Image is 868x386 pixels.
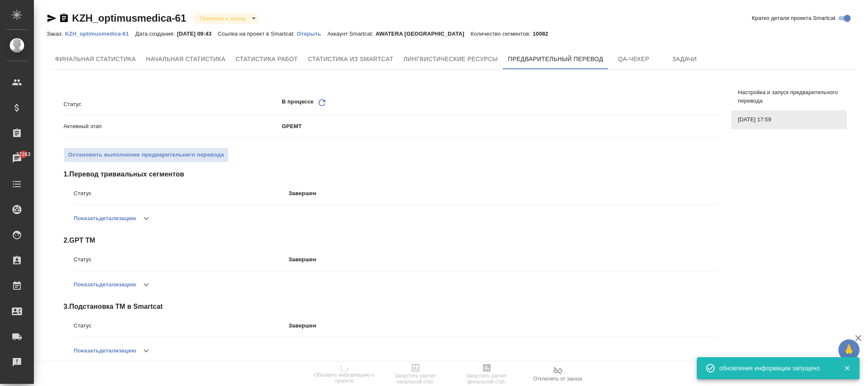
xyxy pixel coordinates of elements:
[838,339,860,361] button: 🙏
[613,54,654,64] span: QA-чекер
[68,150,224,160] span: Остановить выполнение предварительнего перевода
[308,54,393,64] span: Статистика из Smartcat
[282,98,313,111] p: В процессе
[297,30,327,37] a: Открыть
[236,54,298,64] span: Статистика работ
[731,83,847,110] div: Настройка и запуск предварительного перевода
[72,12,186,24] a: KZH_optimusmedica-61
[65,30,135,37] a: KZH_optimusmedica-61
[2,148,32,169] a: 37263
[508,54,603,64] span: Предварительный перевод
[456,373,517,385] span: Запустить расчет финальной стат.
[738,115,840,124] span: [DATE] 17:59
[533,376,582,382] span: Отключить от заказа
[55,54,136,64] span: Финальная статистика
[47,13,57,23] button: Скопировать ссылку для ЯМессенджера
[74,189,288,198] p: Статус
[297,31,327,37] p: Открыть
[11,150,36,159] span: 37263
[74,274,136,295] button: Показатьдетализацию
[65,31,135,37] p: KZH_optimusmedica-61
[288,255,718,264] p: Завершен
[403,54,498,64] span: Лингвистические ресурсы
[74,322,288,330] p: Статус
[197,15,248,22] button: Привязан к заказу
[471,31,532,37] p: Количество сегментов:
[282,122,718,131] p: GPEMT
[664,54,705,64] span: Задачи
[522,362,593,386] button: Отключить от заказа
[64,235,718,246] span: 2 . GPT TM
[218,31,297,37] p: Ссылка на проект в Smartcat:
[314,372,375,384] span: Обновить информацию о проекте
[64,302,718,312] span: 3 . Подстановка ТМ в Smartcat
[177,31,218,37] p: [DATE] 09:43
[64,100,282,109] p: Статус
[64,122,282,131] p: Активный этап
[327,31,375,37] p: Аккаунт Smartcat:
[64,148,229,162] button: Остановить выполнение предварительнего перевода
[738,88,840,105] span: Настройка и запуск предварительного перевода
[731,110,847,129] div: [DATE] 17:59
[193,13,258,24] div: Привязан к заказу
[288,322,718,330] p: Завершен
[752,14,835,22] span: Кратко детали проекта Smartcat
[64,169,718,179] span: 1 . Перевод тривиальных сегментов
[135,31,177,37] p: Дата создания:
[380,362,451,386] button: Запустить расчет начальной стат.
[375,31,471,37] p: AWATERA [GEOGRAPHIC_DATA]
[532,31,555,37] p: 10082
[838,364,856,372] button: Закрыть
[288,189,718,198] p: Завершен
[719,364,831,372] div: обновление информации запущено
[309,362,380,386] button: Обновить информацию о проекте
[74,255,288,264] p: Статус
[74,208,136,229] button: Показатьдетализацию
[842,341,856,359] span: 🙏
[451,362,522,386] button: Запустить расчет финальной стат.
[47,31,65,37] p: Заказ:
[59,13,69,23] button: Скопировать ссылку
[385,373,446,385] span: Запустить расчет начальной стат.
[74,341,136,361] button: Показатьдетализацию
[146,54,226,64] span: Начальная статистика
